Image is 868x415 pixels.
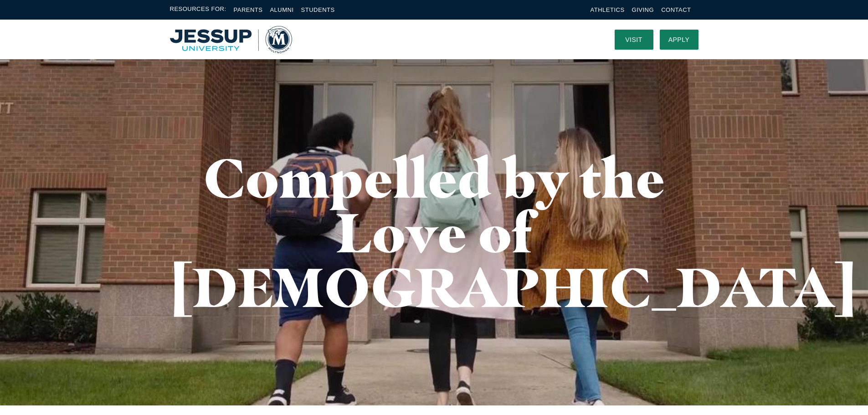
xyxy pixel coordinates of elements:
a: Athletics [591,6,625,13]
a: Students [301,6,335,13]
a: Parents [234,6,263,13]
a: Giving [632,6,654,13]
a: Apply [660,30,699,50]
a: Contact [661,6,691,13]
img: Multnomah University Logo [170,26,292,53]
a: Home [170,26,292,53]
a: Visit [615,30,653,50]
h1: Compelled by the Love of [DEMOGRAPHIC_DATA] [170,150,699,314]
span: Resources For: [170,5,226,15]
a: Alumni [270,6,293,13]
